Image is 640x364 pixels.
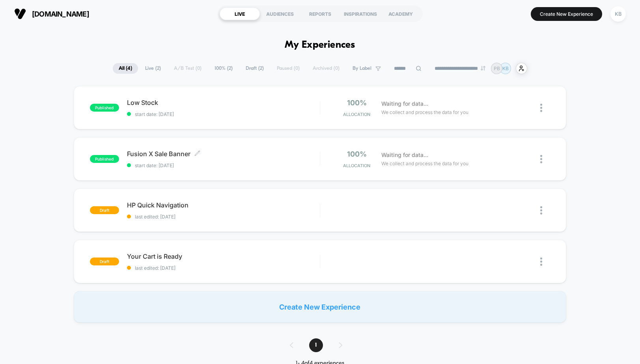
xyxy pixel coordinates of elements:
span: start date: [DATE] [127,162,320,168]
button: Create New Experience [531,7,602,21]
span: Fusion X Sale Banner [127,150,320,158]
img: close [540,258,542,266]
span: Draft ( 2 ) [240,63,270,74]
img: close [540,206,542,215]
span: 1 [309,338,323,352]
span: [DOMAIN_NAME] [32,10,89,18]
span: draft [90,258,119,265]
div: ACADEMY [381,7,421,20]
span: Waiting for data... [381,151,428,159]
span: Waiting for data... [381,99,428,108]
div: AUDIENCES [260,7,300,20]
span: We collect and process the data for you [381,108,468,116]
div: Create New Experience [74,291,567,323]
span: Your Cart is Ready [127,252,320,260]
span: draft [90,206,119,214]
span: We collect and process the data for you [381,160,468,167]
div: REPORTS [300,7,340,20]
button: [DOMAIN_NAME] [12,7,91,20]
div: LIVE [220,7,260,20]
span: All ( 4 ) [113,63,138,74]
span: Allocation [343,163,370,168]
span: HP Quick Navigation [127,201,320,209]
span: last edited: [DATE] [127,214,320,220]
button: KB [608,6,628,22]
img: Visually logo [14,8,26,20]
span: Live ( 2 ) [139,63,167,74]
span: 100% [347,150,367,158]
div: KB [610,6,626,22]
p: KB [502,65,509,71]
p: PB [494,65,500,71]
img: close [540,155,542,163]
span: Low Stock [127,99,320,106]
span: 100% ( 2 ) [209,63,239,74]
h1: My Experiences [285,39,355,51]
img: end [481,66,485,71]
div: INSPIRATIONS [340,7,381,20]
span: last edited: [DATE] [127,265,320,271]
img: close [540,104,542,112]
span: 100% [347,99,367,107]
span: published [90,104,119,112]
span: Allocation [343,112,370,117]
span: published [90,155,119,163]
span: start date: [DATE] [127,111,320,117]
span: By Label [353,65,371,71]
